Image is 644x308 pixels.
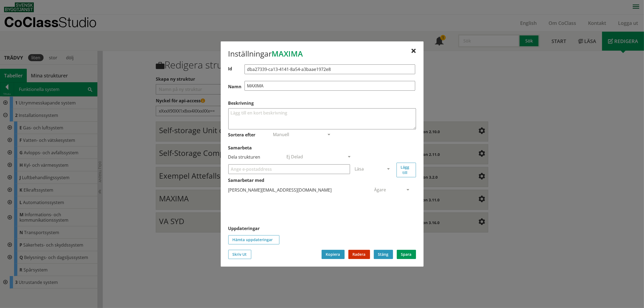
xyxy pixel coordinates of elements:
[228,177,416,183] label: Samarbetar med
[228,250,251,259] button: Skriv Ut
[287,154,303,160] span: Ej Delad
[374,187,386,193] span: Ägare
[272,48,303,59] span: MAXIMA
[228,235,279,244] button: Hämta uppdateringar
[322,250,345,259] button: Kopiera
[228,49,416,60] div: Inställningar
[273,132,289,137] span: Manuell
[228,100,416,106] label: Beskrivning
[228,225,416,231] label: Uppdateringar
[397,250,416,259] button: Spara
[397,163,416,177] button: Lägg till
[228,185,369,195] div: [PERSON_NAME][EMAIL_ADDRESS][DOMAIN_NAME]
[228,154,260,160] label: Dela strukturen
[374,250,393,259] button: Stäng
[228,153,282,161] div: Dela din struktur med specifika användare eller med alla användare
[355,166,364,172] span: Läsa
[228,145,416,151] label: Samarbeta
[412,49,416,53] div: Stäng utan att spara
[228,66,416,72] label: Id
[228,164,350,174] input: Ange e-postaddress
[228,84,416,90] label: Namn
[228,132,256,138] label: Växla mellan manuell och automatisk sortering
[348,250,370,259] button: Radera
